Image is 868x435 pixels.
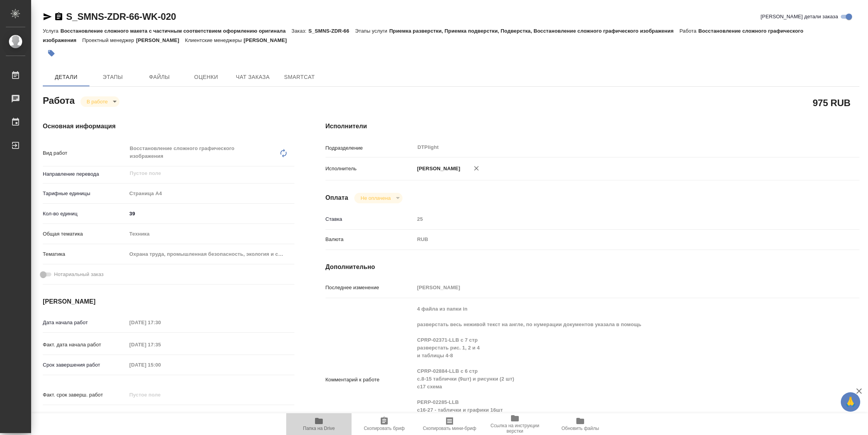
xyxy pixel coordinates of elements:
span: SmartCat [281,72,318,82]
span: 🙏 [844,394,857,410]
button: Скопировать мини-бриф [417,413,482,435]
p: Срок завершения работ [43,361,127,369]
input: ✎ Введи что-нибудь [127,409,195,421]
h4: [PERSON_NAME] [43,297,294,306]
input: Пустое поле [415,213,815,225]
p: S_SMNS-ZDR-66 [308,28,355,34]
p: Дата начала работ [43,319,127,327]
input: Пустое поле [415,282,815,293]
p: [PERSON_NAME] [244,37,293,43]
h4: Основная информация [43,122,294,131]
p: Клиентские менеджеры [185,37,244,43]
span: Обновить файлы [562,426,599,431]
span: Скопировать мини-бриф [423,426,476,431]
p: [PERSON_NAME] [136,37,185,43]
h4: Дополнительно [325,262,859,272]
button: Обновить файлы [548,413,613,435]
button: Ссылка на инструкции верстки [482,413,548,435]
span: Папка на Drive [303,426,335,431]
span: Этапы [94,72,131,82]
p: Валюта [325,236,415,243]
input: Пустое поле [127,317,195,328]
span: [PERSON_NAME] детали заказа [761,13,838,21]
span: Файлы [141,72,178,82]
span: Нотариальный заказ [54,271,103,278]
div: Страница А4 [127,187,294,200]
span: Чат заказа [234,72,271,82]
input: Пустое поле [129,169,276,178]
button: Не оплачена [358,195,393,201]
p: Приемка разверстки, Приемка подверстки, Подверстка, Восстановление сложного графического изображения [389,28,679,34]
p: Подразделение [325,144,415,152]
div: Техника [127,227,294,241]
span: Оценки [187,72,225,82]
p: Срок завершения услуги [43,411,127,419]
p: Последнее изменение [325,284,415,292]
button: Удалить исполнителя [468,160,485,177]
p: Проектный менеджер [82,37,136,43]
span: Детали [47,72,85,82]
h2: 975 RUB [813,96,850,109]
p: Направление перевода [43,170,127,178]
input: Пустое поле [127,339,195,350]
p: Общая тематика [43,230,127,238]
span: Скопировать бриф [364,426,404,431]
p: Тематика [43,250,127,258]
p: Ставка [325,215,415,223]
button: В работе [84,98,110,105]
button: Скопировать ссылку [54,12,63,21]
button: Скопировать ссылку для ЯМессенджера [43,12,52,21]
p: Услуга [43,28,60,34]
a: S_SMNS-ZDR-66-WK-020 [66,11,176,22]
p: Восстановление сложного макета с частичным соответствием оформлению оригинала [60,28,291,34]
button: 🙏 [841,392,860,412]
div: RUB [415,233,815,246]
p: Кол-во единиц [43,210,127,218]
button: Папка на Drive [286,413,352,435]
p: Комментарий к работе [325,376,415,384]
p: Работа [679,28,698,34]
p: Исполнитель [325,165,415,173]
button: Скопировать бриф [352,413,417,435]
p: Тарифные единицы [43,190,127,197]
div: Охрана труда, промышленная безопасность, экология и стандартизация [127,248,294,261]
h2: Работа [43,93,75,107]
p: Факт. срок заверш. работ [43,391,127,399]
button: Добавить тэг [43,45,60,62]
p: Вид работ [43,149,127,157]
p: Факт. дата начала работ [43,341,127,349]
p: [PERSON_NAME] [415,165,460,173]
p: Заказ: [292,28,308,34]
p: Этапы услуги [355,28,389,34]
input: Пустое поле [127,389,195,400]
input: ✎ Введи что-нибудь [127,208,294,219]
input: Пустое поле [127,359,195,370]
h4: Исполнители [325,122,859,131]
div: В работе [354,193,402,203]
span: Ссылка на инструкции верстки [487,423,543,434]
div: В работе [80,96,119,107]
h4: Оплата [325,193,348,203]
